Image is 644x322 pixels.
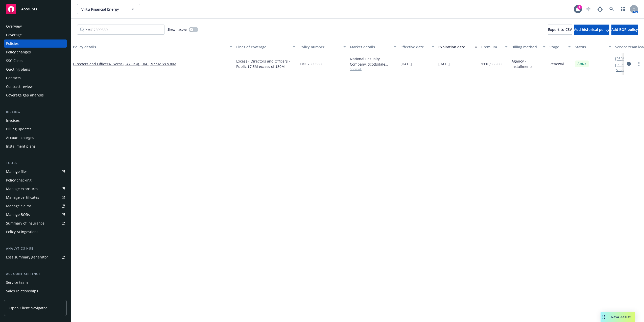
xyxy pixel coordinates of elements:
div: Market details [350,44,391,50]
div: Sales relationships [6,287,38,295]
a: Overview [4,22,67,30]
div: Lines of coverage [236,44,290,50]
div: Summary of insurance [6,219,44,227]
a: Installment plans [4,142,67,150]
a: Search [607,4,617,14]
span: [DATE] [400,61,412,67]
span: XMO2509330 [299,61,322,67]
span: Active [577,62,587,66]
span: Export to CSV [548,27,572,32]
a: Account charges [4,134,67,142]
button: Virtu Financial Energy [77,4,140,14]
a: Billing updates [4,125,67,133]
a: Sales relationships [4,287,67,295]
button: Lines of coverage [234,41,297,53]
button: Add BOR policy [611,25,638,35]
div: Billing [4,109,67,114]
div: Policy number [299,44,340,50]
a: Switch app [618,4,628,14]
a: circleInformation [626,61,632,67]
a: [PERSON_NAME] [615,56,643,61]
div: Quoting plans [6,65,30,73]
a: Manage BORs [4,211,67,219]
button: Nova Assist [601,312,635,322]
div: Effective date [400,44,429,50]
div: Manage BORs [6,211,30,219]
div: Coverage [6,31,22,39]
div: Billing method [512,44,540,50]
a: Quoting plans [4,65,67,73]
button: Export to CSV [548,25,572,35]
button: Expiration date [436,41,479,53]
div: Overview [6,22,22,30]
div: Invoices [6,116,20,125]
div: Contacts [6,74,21,82]
a: Directors and Officers [73,62,176,66]
div: Installment plans [6,142,36,150]
div: Expiration date [438,44,472,50]
div: Manage claims [6,202,32,210]
div: Account settings [4,271,67,276]
div: Premium [481,44,502,50]
div: Contract review [6,83,33,91]
a: Policy changes [4,48,67,56]
div: Account charges [6,134,34,142]
span: Show all [350,67,396,71]
div: Policy AI ingestions [6,228,38,236]
div: Policy changes [6,48,31,56]
a: Policy AI ingestions [4,228,67,236]
div: Policy details [73,44,227,50]
button: Status [573,41,613,53]
span: Virtu Financial Energy [81,7,125,12]
a: Manage exposures [4,185,67,193]
div: Manage certificates [6,193,39,202]
div: Stage [550,44,565,50]
button: Billing method [510,41,547,53]
a: Related accounts [4,296,67,304]
div: National Casualty Company, Scottsdale Insurance Company (Nationwide) [350,56,396,67]
div: Drag to move [601,312,607,322]
div: Analytics hub [4,246,67,251]
div: Related accounts [6,296,35,304]
a: Coverage gap analysis [4,91,67,99]
span: Accounts [21,7,37,11]
div: Policy checking [6,176,32,184]
a: Report a Bug [595,4,605,14]
div: Service team [6,278,28,287]
div: Manage files [6,168,28,176]
div: Status [575,44,606,50]
button: Premium [479,41,510,53]
a: Service team [4,278,67,287]
button: Market details [348,41,398,53]
a: [PERSON_NAME] [615,62,643,68]
span: Nova Assist [611,315,631,319]
a: Manage certificates [4,193,67,202]
div: Loss summary generator [6,253,48,261]
div: 2 [577,5,582,10]
button: Add historical policy [574,25,609,35]
a: Policy checking [4,176,67,184]
a: Manage claims [4,202,67,210]
a: Policies [4,39,67,48]
span: $110,966.00 [481,61,502,67]
a: Accounts [4,2,67,16]
div: SSC Cases [6,57,23,65]
a: Coverage [4,31,67,39]
span: Renewal [550,61,564,67]
button: Policy number [297,41,348,53]
div: Tools [4,160,67,166]
span: [DATE] [438,61,450,67]
button: Effective date [398,41,436,53]
div: Coverage gap analysis [6,91,44,99]
a: Invoices [4,116,67,125]
a: Loss summary generator [4,253,67,261]
div: Billing updates [6,125,32,133]
a: Manage files [4,168,67,176]
a: Summary of insurance [4,219,67,227]
span: Agency - Installments [512,58,545,69]
a: Start snowing [583,4,593,14]
div: Manage exposures [6,185,38,193]
a: Excess - Directors and Officers - Public $7.5M excess of $30M [236,58,295,69]
input: Filter by keyword... [77,25,164,35]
